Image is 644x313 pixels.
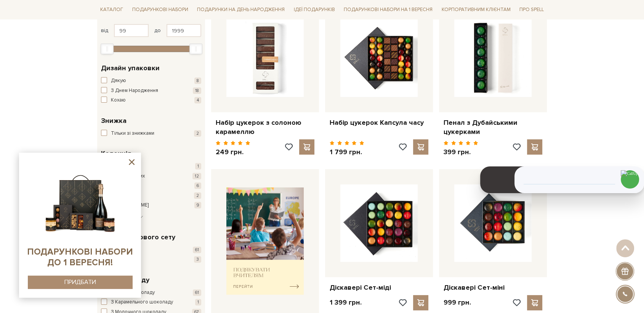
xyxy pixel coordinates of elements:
[101,87,201,95] button: З Днем Народження 18
[193,87,201,94] span: 18
[194,202,201,208] span: 9
[330,283,428,292] a: Діскавері Сет-міді
[193,247,201,253] span: 61
[101,77,201,85] button: Дякую 8
[194,4,288,16] a: Подарунки на День народження
[195,299,201,305] span: 1
[167,24,201,37] input: Ціна
[101,173,201,180] button: Для закоханих 12
[516,4,547,16] a: Про Spell
[111,87,158,95] span: З Днем Народження
[195,163,201,169] span: 1
[101,148,131,159] span: Колекція
[111,298,173,306] span: З Карамельного шоколаду
[111,130,154,137] span: Тільки зі знижками
[111,77,126,85] span: Дякую
[193,289,201,296] span: 61
[291,4,338,16] a: Ідеї подарунків
[101,116,127,126] span: Знижка
[330,118,428,127] a: Набір цукерок Капсула часу
[101,246,201,254] button: Асорті 61
[444,118,542,136] a: Пенал з Дубайськими цукерками
[194,130,201,137] span: 2
[194,192,201,199] span: 2
[444,298,471,307] p: 999 грн.
[192,173,201,179] span: 12
[101,163,201,170] button: Великодня 1
[216,118,314,136] a: Набір цукерок з солоною карамеллю
[189,44,202,54] div: Max
[101,97,201,104] button: Кохаю 4
[101,44,114,54] div: Min
[101,182,201,190] button: Для неї 6
[111,97,126,104] span: Кохаю
[114,24,149,37] input: Ціна
[439,3,514,16] a: Корпоративним клієнтам
[101,130,201,137] button: Тільки зі знижками 2
[101,289,201,297] button: З Білого шоколаду 61
[101,63,160,73] span: Дизайн упаковки
[194,256,201,263] span: 3
[194,77,201,84] span: 8
[101,192,201,200] button: Новорічна 2
[444,148,478,156] p: 399 грн.
[341,3,436,16] a: Подарункові набори на 1 Вересня
[330,298,362,307] p: 1 399 грн.
[194,182,201,189] span: 6
[194,97,201,103] span: 4
[129,4,191,16] a: Подарункові набори
[444,283,542,292] a: Діскавері Сет-міні
[101,256,201,263] button: Діскавері 3
[216,148,250,156] p: 249 грн.
[154,27,161,34] span: до
[101,202,201,209] button: [PERSON_NAME] 9
[101,298,201,306] button: З Карамельного шоколаду 1
[101,27,108,34] span: від
[226,187,304,295] img: banner
[330,148,364,156] p: 1 799 грн.
[97,4,126,16] a: Каталог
